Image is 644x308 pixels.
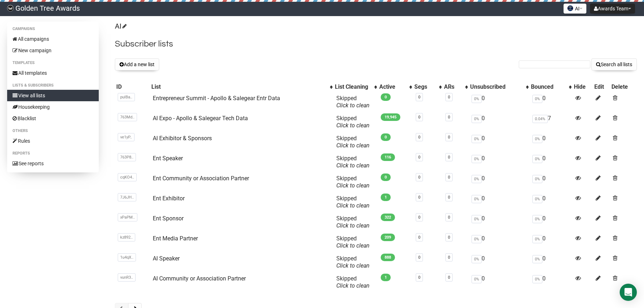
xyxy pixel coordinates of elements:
[448,115,450,119] a: 0
[414,83,435,91] div: Segs
[379,83,406,91] div: Active
[418,255,420,260] a: 0
[472,135,482,143] span: 0%
[418,275,420,280] a: 0
[572,82,593,92] th: Hide: No sort applied, sorting is disabled
[118,153,136,161] span: 763P8..
[472,215,482,223] span: 0%
[153,135,212,142] a: AI Exhibitor & Sponsors
[472,155,482,163] span: 0%
[153,155,183,162] a: Ent Speaker
[472,255,482,263] span: 0%
[153,235,198,242] a: Ent Media Partner
[378,82,413,92] th: Active: No sort applied, activate to apply an ascending sort
[118,113,137,121] span: 763Md..
[116,83,148,91] div: ID
[443,82,469,92] th: ARs: No sort applied, activate to apply an ascending sort
[115,58,159,70] button: Add a new list
[418,155,420,160] a: 0
[469,252,530,272] td: 0
[336,142,370,149] a: Click to clean
[118,133,135,141] span: ve1yP..
[530,172,572,192] td: 0
[7,81,99,90] li: Lists & subscribers
[336,182,370,189] a: Click to clean
[530,272,572,292] td: 0
[469,152,530,172] td: 0
[336,95,370,109] span: Skipped
[115,22,126,30] a: AI
[448,215,450,220] a: 0
[532,215,542,223] span: 0%
[7,149,99,158] li: Reports
[574,83,591,91] div: Hide
[469,112,530,132] td: 0
[530,252,572,272] td: 0
[118,273,136,282] span: vunR3..
[381,133,391,141] span: 0
[530,192,572,212] td: 0
[532,155,542,163] span: 0%
[153,255,180,262] a: AI Speaker
[472,275,482,283] span: 0%
[336,122,370,129] a: Click to clean
[472,175,482,183] span: 0%
[381,214,395,221] span: 322
[336,282,370,289] a: Click to clean
[472,115,482,123] span: 0%
[469,172,530,192] td: 0
[381,194,391,201] span: 1
[7,158,99,169] a: See reports
[7,127,99,135] li: Others
[418,135,420,140] a: 0
[153,95,280,102] a: Entrepreneur Summit - Apollo & Salegear Entr Data
[336,135,370,149] span: Skipped
[336,155,370,169] span: Skipped
[336,102,370,109] a: Click to clean
[335,83,371,91] div: List Cleaning
[532,275,542,283] span: 0%
[336,242,370,249] a: Click to clean
[469,192,530,212] td: 0
[530,232,572,252] td: 0
[532,175,542,183] span: 0%
[591,58,637,70] button: Search all lists
[153,195,185,202] a: Ent Exhibitor
[532,115,548,123] span: 0.04%
[336,202,370,209] a: Click to clean
[418,195,420,200] a: 0
[418,95,420,99] a: 0
[381,173,391,181] span: 0
[567,5,573,11] img: favicons
[530,82,572,92] th: Bounced: No sort applied, activate to apply an ascending sort
[336,162,370,169] a: Click to clean
[118,173,137,181] span: cqKO4..
[418,235,420,240] a: 0
[118,213,137,221] span: xPaPM..
[7,33,99,45] a: All campaigns
[448,275,450,280] a: 0
[118,193,136,201] span: 7J6JH..
[532,195,542,203] span: 0%
[448,175,450,180] a: 0
[336,115,370,129] span: Skipped
[593,82,610,92] th: Edit: No sort applied, sorting is disabled
[336,275,370,289] span: Skipped
[469,212,530,232] td: 0
[530,132,572,152] td: 0
[444,83,462,91] div: ARs
[381,153,395,161] span: 116
[472,95,482,103] span: 0%
[381,254,395,261] span: 888
[153,115,248,122] a: AI Expo - Apollo & Salegear Tech Data
[470,83,522,91] div: Unsubscribed
[448,255,450,260] a: 0
[336,215,370,229] span: Skipped
[7,135,99,147] a: Rules
[532,255,542,263] span: 0%
[413,82,443,92] th: Segs: No sort applied, activate to apply an ascending sort
[153,175,249,182] a: Ent Community or Association Partner
[532,135,542,143] span: 0%
[563,4,586,14] button: AI
[118,253,136,261] span: 1u4qX..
